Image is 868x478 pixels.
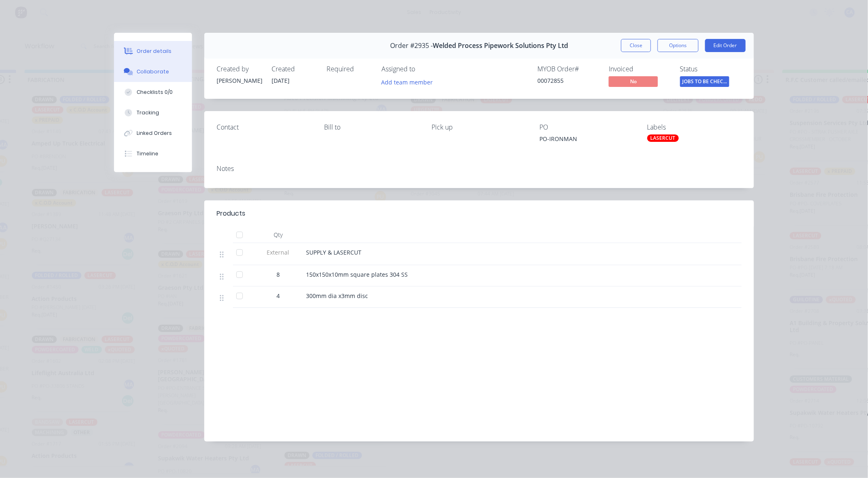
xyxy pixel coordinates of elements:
[137,89,173,96] div: Checklists 0/0
[137,150,159,157] div: Timeline
[276,291,280,300] span: 4
[647,123,742,131] div: Labels
[114,123,192,143] button: Linked Orders
[306,248,361,256] span: SUPPLY & LASERCUT
[114,61,192,82] button: Collaborate
[272,65,317,73] div: Created
[324,123,418,131] div: Bill to
[276,270,280,279] span: 8
[137,109,160,116] div: Tracking
[137,68,169,75] div: Collaborate
[609,65,670,73] div: Invoiced
[114,102,192,123] button: Tracking
[217,65,262,73] div: Created by
[537,65,599,73] div: MYOB Order #
[381,76,437,87] button: Add team member
[327,65,372,73] div: Required
[217,76,262,85] div: [PERSON_NAME]
[377,76,437,87] button: Add team member
[217,123,311,131] div: Contact
[433,42,568,50] span: Welded Process Pipework Solutions Pty Ltd
[217,165,742,173] div: Notes
[680,65,742,73] div: Status
[609,76,658,86] span: No
[381,65,464,73] div: Assigned to
[114,82,192,102] button: Checklists 0/0
[306,292,368,300] span: 300mm dia x3mm disc
[114,41,192,61] button: Order details
[306,271,408,278] span: 150x150x10mm square plates 304 SS
[137,130,172,137] div: Linked Orders
[137,48,172,55] div: Order details
[705,39,746,52] button: Edit Order
[217,209,245,219] div: Products
[114,143,192,164] button: Timeline
[647,134,679,142] div: LASERCUT
[621,39,651,52] button: Close
[390,42,433,50] span: Order #2935 -
[539,134,634,146] div: PO-IRONMAN
[254,227,303,243] div: Qty
[680,76,729,89] button: JOBS TO BE CHEC...
[680,76,729,86] span: JOBS TO BE CHEC...
[539,123,634,131] div: PO
[257,248,299,257] span: External
[272,77,290,84] span: [DATE]
[537,76,599,85] div: 00072855
[432,123,526,131] div: Pick up
[658,39,699,52] button: Options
